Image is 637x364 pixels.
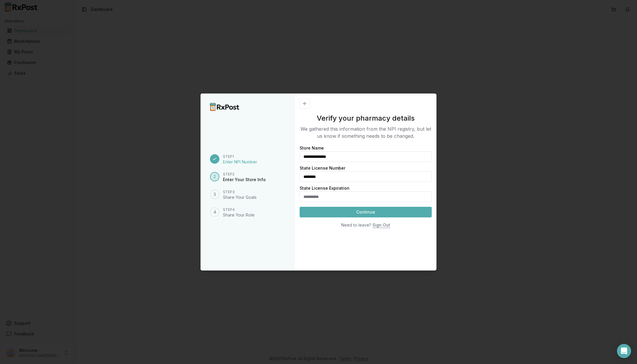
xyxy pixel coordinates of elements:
label: State License Expiration [300,186,349,191]
div: Share Your Role [223,212,255,218]
button: Sign Out [372,220,390,230]
div: Enter NPI Number [223,159,257,165]
div: Step 2 [223,172,266,177]
p: We gathered this information from the NPI registry, but let us know if something needs to be chan... [300,125,432,140]
span: 2 [214,174,216,180]
span: 4 [214,209,216,215]
span: 3 [214,191,216,197]
h3: Verify your pharmacy details [300,114,432,123]
div: Enter Your Store Info [223,177,266,183]
div: Step 1 [223,154,257,159]
div: Step 4 [223,207,255,212]
div: Need to leave? [341,222,371,228]
div: Step 3 [223,190,257,194]
label: State License Number [300,165,345,170]
img: RxPost Logo [210,103,239,111]
label: Store Name [300,145,324,150]
div: Share Your Goals [223,194,257,200]
button: Continue [300,207,432,217]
